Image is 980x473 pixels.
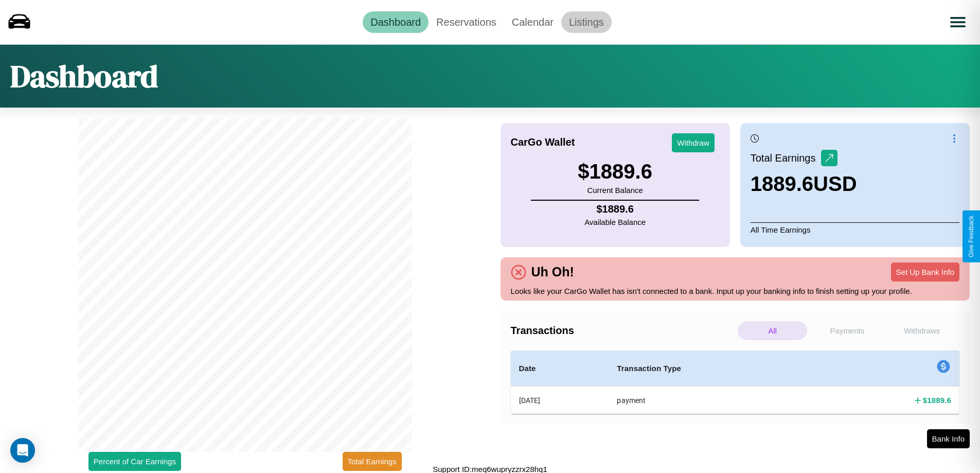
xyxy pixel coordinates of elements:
[10,55,158,97] h1: Dashboard
[584,203,646,215] h4: $ 1889.6
[511,325,735,337] h4: Transactions
[968,216,975,257] div: Give Feedback
[88,452,181,471] button: Percent of Car Earnings
[927,429,970,448] button: Bank Info
[923,395,951,406] h4: $ 1889.6
[812,321,882,340] p: Payments
[511,387,609,414] th: [DATE]
[617,362,809,375] h4: Transaction Type
[10,438,35,463] div: Open Intercom Messenger
[578,160,652,183] h3: $ 1889.6
[511,136,575,148] h4: CarGo Wallet
[511,284,960,298] p: Looks like your CarGo Wallet has isn't connected to a bank. Input up your banking info to finish ...
[672,133,715,152] button: Withdraw
[578,183,652,197] p: Current Balance
[561,11,612,33] a: Listings
[609,387,817,414] th: payment
[363,11,429,33] a: Dashboard
[891,262,959,282] button: Set Up Bank Info
[738,321,807,340] p: All
[751,222,959,237] p: All Time Earnings
[751,149,821,167] p: Total Earnings
[751,172,857,196] h3: 1889.6 USD
[519,362,601,375] h4: Date
[511,351,960,414] table: simple table
[429,11,504,33] a: Reservations
[343,452,402,471] button: Total Earnings
[887,321,957,340] p: Withdraws
[526,265,579,279] h4: Uh Oh!
[943,8,972,37] button: Open menu
[584,215,646,229] p: Available Balance
[504,11,561,33] a: Calendar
